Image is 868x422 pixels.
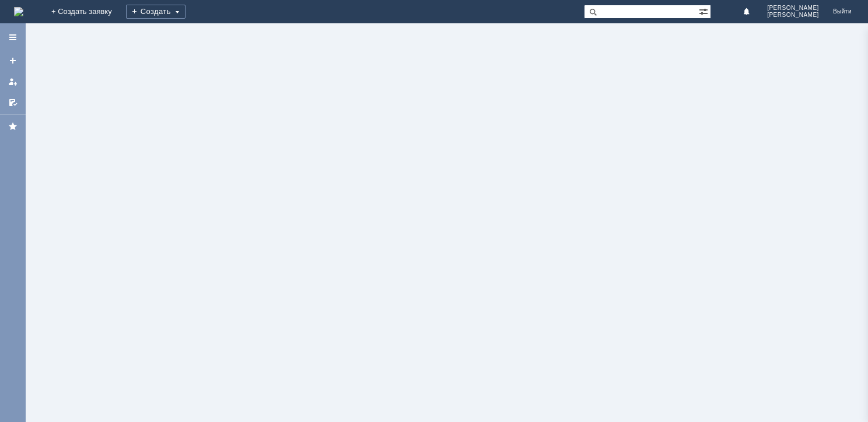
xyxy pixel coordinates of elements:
[699,5,710,16] span: Расширенный поиск
[3,51,22,70] a: Создать заявку
[14,7,23,16] img: logo
[767,5,819,12] span: [PERSON_NAME]
[126,5,185,19] div: Создать
[14,7,23,16] a: Перейти на домашнюю страницу
[3,72,22,91] a: Мои заявки
[3,93,22,112] a: Мои согласования
[767,12,819,19] span: [PERSON_NAME]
